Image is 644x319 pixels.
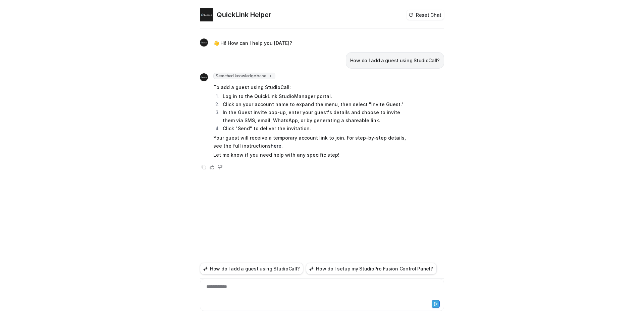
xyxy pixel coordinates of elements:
[407,10,444,20] button: Reset Chat
[213,39,292,47] p: 👋 Hi! How can I help you [DATE]?
[350,57,440,65] p: How do I add a guest using StudioCall?
[221,125,410,133] li: Click "Send" to deliver the invitation.
[213,83,410,91] p: To add a guest using StudioCall:
[213,134,410,150] p: Your guest will receive a temporary account link to join. For step-by-step details, see the full ...
[221,108,410,125] li: In the Guest invite pop-up, enter your guest's details and choose to invite them via SMS, email, ...
[200,38,208,47] img: Widget
[200,263,303,274] button: How do I add a guest using StudioCall?
[217,10,271,19] h2: QuickLink Helper
[221,92,410,100] li: Log in to the QuickLink StudioManager portal.
[213,151,410,159] p: Let me know if you need help with any specific step!
[213,73,275,79] span: Searched knowledge base
[271,143,281,149] a: here
[200,73,208,81] img: Widget
[200,8,213,21] img: Widget
[221,100,410,108] li: Click on your account name to expand the menu, then select "Invite Guest."
[306,263,436,274] button: How do I setup my StudioPro Fusion Control Panel?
